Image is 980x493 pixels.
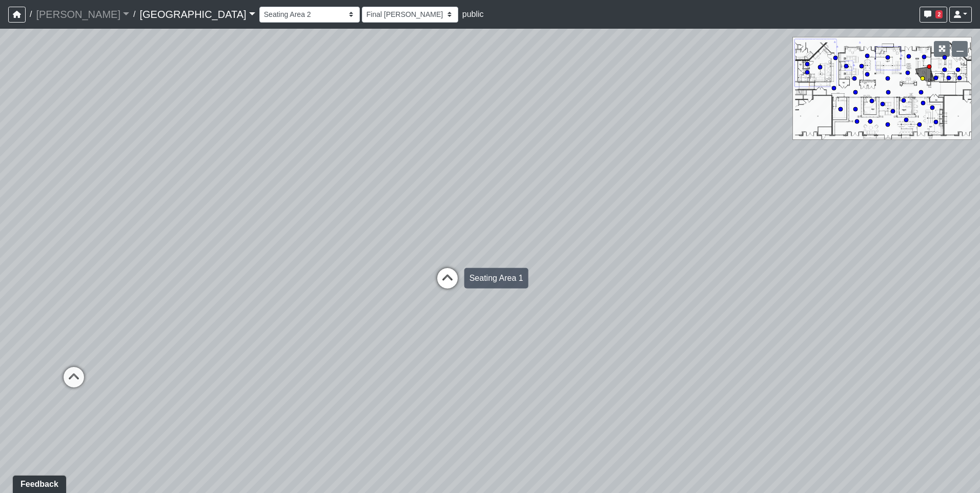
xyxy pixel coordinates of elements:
a: [GEOGRAPHIC_DATA] [139,4,255,25]
button: 2 [920,7,947,23]
iframe: Ybug feedback widget [8,473,68,493]
div: Seating Area 1 [464,268,528,289]
span: / [26,4,36,25]
a: [PERSON_NAME] [36,4,129,25]
span: 2 [935,10,943,18]
span: public [462,10,484,18]
span: / [129,4,139,25]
